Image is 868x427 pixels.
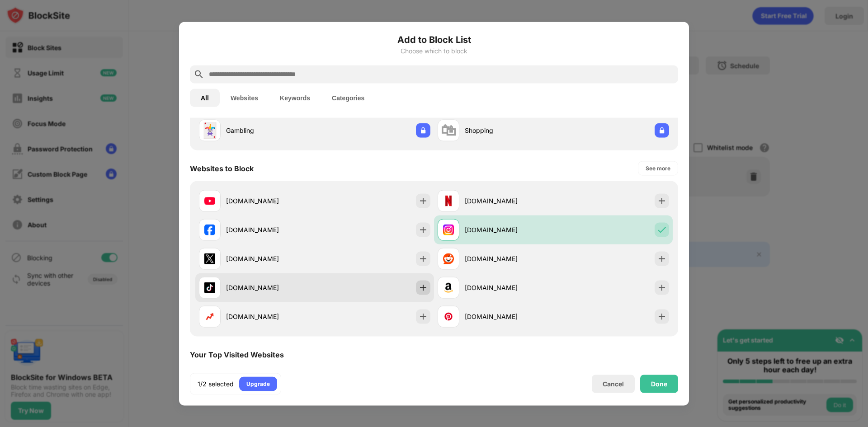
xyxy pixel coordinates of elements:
div: Cancel [603,380,624,388]
div: [DOMAIN_NAME] [226,312,315,321]
div: [DOMAIN_NAME] [465,225,553,235]
div: 🛍 [441,121,456,140]
button: Keywords [269,89,321,107]
h6: Add to Block List [190,33,678,46]
img: favicons [443,282,454,293]
div: 1/2 selected [198,379,234,388]
img: favicons [204,282,215,293]
div: [DOMAIN_NAME] [226,283,315,292]
img: favicons [204,195,215,206]
img: favicons [443,195,454,206]
button: All [190,89,220,107]
div: Websites to Block [190,164,254,173]
button: Categories [321,89,375,107]
div: Shopping [465,126,553,135]
img: favicons [204,224,215,235]
div: Upgrade [246,379,270,388]
img: favicons [443,311,454,322]
div: See more [646,164,670,173]
div: [DOMAIN_NAME] [465,312,553,321]
div: [DOMAIN_NAME] [226,225,315,235]
div: Choose which to block [190,47,678,54]
div: Gambling [226,126,315,135]
div: Done [651,380,667,387]
div: [DOMAIN_NAME] [226,196,315,206]
button: Websites [220,89,269,107]
div: [DOMAIN_NAME] [465,196,553,206]
div: [DOMAIN_NAME] [465,254,553,263]
div: [DOMAIN_NAME] [465,283,553,292]
div: 🃏 [200,121,219,140]
img: favicons [443,253,454,264]
img: favicons [443,224,454,235]
div: [DOMAIN_NAME] [226,254,315,263]
img: favicons [204,253,215,264]
img: favicons [204,311,215,322]
img: search.svg [193,69,204,80]
div: Your Top Visited Websites [190,350,284,359]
